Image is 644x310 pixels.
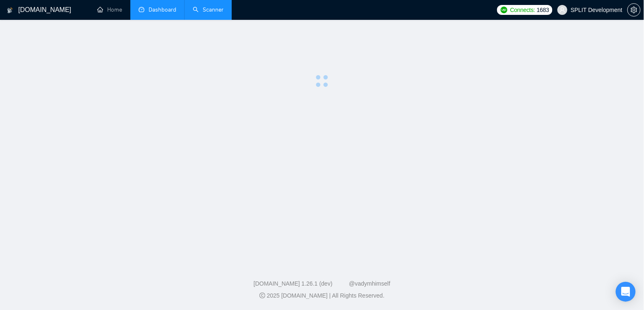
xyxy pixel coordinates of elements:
[349,280,390,287] a: @vadymhimself
[537,5,549,14] span: 1683
[501,7,507,13] img: upwork-logo.png
[97,6,122,13] a: homeHome
[254,280,333,287] a: [DOMAIN_NAME] 1.26.1 (dev)
[627,3,641,17] button: setting
[627,7,641,13] a: setting
[7,291,637,300] div: 2025 [DOMAIN_NAME] | All Rights Reserved.
[193,6,223,13] a: searchScanner
[139,7,144,12] span: dashboard
[560,7,565,13] span: user
[510,5,535,14] span: Connects:
[260,293,265,298] span: copyright
[628,7,640,13] span: setting
[149,6,176,13] span: Dashboard
[616,282,636,302] div: Open Intercom Messenger
[7,4,13,17] img: logo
